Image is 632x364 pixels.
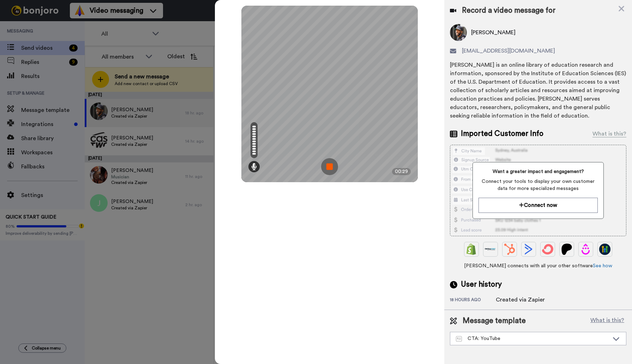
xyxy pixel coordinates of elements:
[450,61,626,120] div: [PERSON_NAME] is an online library of education research and information, sponsored by the Instit...
[523,244,534,255] img: ActiveCampaign
[593,263,612,268] a: See how
[478,178,598,192] span: Connect your tools to display your own customer data for more specialized messages
[485,244,496,255] img: Ontraport
[456,336,462,342] img: Message-temps.svg
[392,168,411,175] div: 00:29
[542,244,553,255] img: ConvertKit
[478,168,598,175] span: Want a greater impact and engagement?
[461,129,543,139] span: Imported Customer Info
[588,316,626,326] button: What is this?
[463,316,526,326] span: Message template
[461,279,502,290] span: User history
[504,244,515,255] img: Hubspot
[580,244,591,255] img: Drip
[450,297,496,304] div: 18 hours ago
[478,198,598,213] button: Connect now
[496,296,545,304] div: Created via Zapier
[456,335,609,342] div: CTA: YouTube
[466,244,477,255] img: Shopify
[599,244,610,255] img: GoHighLevel
[321,158,338,175] img: ic_record_stop.svg
[462,47,555,55] span: [EMAIL_ADDRESS][DOMAIN_NAME]
[592,130,626,138] div: What is this?
[561,244,572,255] img: Patreon
[450,262,626,269] span: [PERSON_NAME] connects with all your other software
